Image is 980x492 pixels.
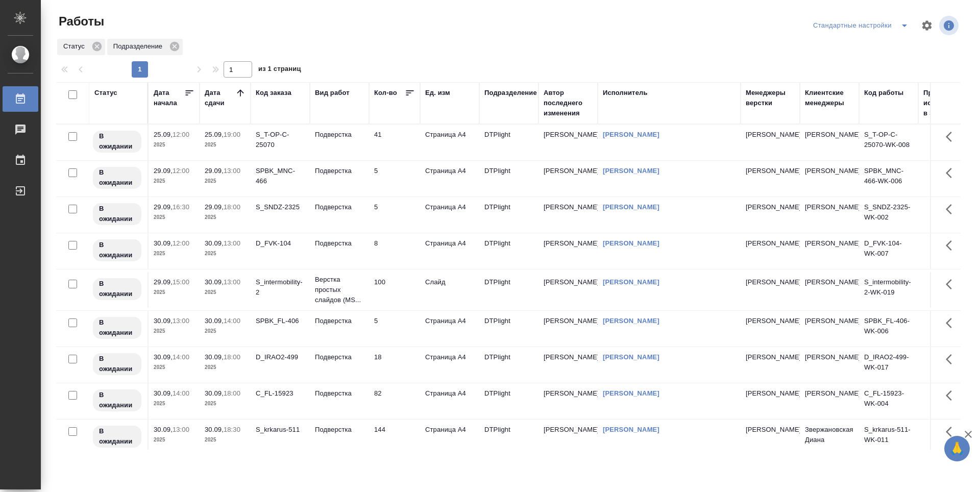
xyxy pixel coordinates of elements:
p: Подверстка [315,425,364,435]
div: Исполнитель [603,88,648,98]
p: 30.09, [205,389,224,397]
p: В ожидании [99,390,135,410]
p: 2025 [205,249,246,259]
p: 2025 [154,140,194,150]
td: [PERSON_NAME] [538,233,598,269]
span: из 1 страниц [258,63,301,78]
td: 18 [369,347,420,383]
p: В ожидании [99,354,135,374]
p: 2025 [205,176,246,186]
p: Верстка простых слайдов (MS... [315,275,364,305]
span: 🙏 [948,438,966,459]
p: 2025 [154,176,194,186]
p: 29.09, [154,278,173,286]
td: SPBK_MNC-466-WK-006 [859,161,918,196]
div: Исполнитель назначен, приступать к работе пока рано [92,130,142,154]
div: Исполнитель назначен, приступать к работе пока рано [92,316,142,340]
a: [PERSON_NAME] [603,203,659,211]
p: 2025 [154,287,194,298]
div: C_FL-15923 [256,388,305,399]
p: [PERSON_NAME] [746,238,795,249]
button: Здесь прячутся важные кнопки [940,125,964,149]
p: В ожидании [99,426,135,447]
td: [PERSON_NAME] [800,311,859,347]
a: [PERSON_NAME] [603,389,659,397]
p: 30.09, [154,389,173,397]
p: 2025 [205,362,246,373]
p: 2025 [154,212,194,223]
td: DTPlight [479,197,538,233]
p: 18:30 [224,426,240,433]
td: DTPlight [479,161,538,196]
td: 5 [369,161,420,196]
td: Слайд [420,272,479,308]
p: 2025 [205,287,246,298]
td: Страница А4 [420,125,479,160]
td: DTPlight [479,311,538,347]
p: 30.09, [154,239,173,247]
p: Подразделение [113,41,166,52]
p: 13:00 [224,167,240,175]
p: 2025 [154,249,194,259]
div: Дата начала [154,88,184,108]
td: [PERSON_NAME] [538,125,598,160]
p: 30.09, [154,353,173,361]
p: В ожидании [99,240,135,260]
p: 14:00 [224,317,240,325]
p: 13:00 [173,317,189,325]
p: 16:30 [173,203,189,211]
p: 25.09, [205,131,224,138]
div: Исполнитель назначен, приступать к работе пока рано [92,202,142,226]
p: 2025 [154,399,194,409]
p: 30.09, [205,353,224,361]
td: 144 [369,420,420,455]
button: Здесь прячутся важные кнопки [940,347,964,372]
p: 30.09, [205,317,224,325]
p: 2025 [154,362,194,373]
td: S_SNDZ-2325-WK-002 [859,197,918,233]
p: Подверстка [315,352,364,362]
p: 13:00 [224,239,240,247]
p: 29.09, [154,203,173,211]
div: Менеджеры верстки [746,88,795,108]
td: Страница А4 [420,233,479,269]
span: Работы [56,13,104,30]
button: 🙏 [944,436,970,461]
p: Подверстка [315,130,364,140]
p: В ожидании [99,167,135,188]
div: Подразделение [107,39,183,55]
p: 30.09, [205,278,224,286]
p: 12:00 [173,131,189,138]
div: Кол-во [374,88,397,98]
div: Код работы [864,88,903,98]
p: 2025 [205,140,246,150]
div: D_IRAO2-499 [256,352,305,362]
p: 2025 [154,435,194,445]
span: Настроить таблицу [915,13,939,38]
p: В ожидании [99,131,135,152]
button: Здесь прячутся важные кнопки [940,233,964,258]
td: S_krkarus-511-WK-011 [859,420,918,455]
a: [PERSON_NAME] [603,353,659,361]
p: 2025 [205,435,246,445]
p: 12:00 [173,167,189,175]
p: [PERSON_NAME] [746,130,795,140]
td: DTPlight [479,347,538,383]
p: В ожидании [99,204,135,224]
td: Страница А4 [420,311,479,347]
p: Подверстка [315,238,364,249]
p: 15:00 [173,278,189,286]
div: Статус [57,39,105,55]
td: [PERSON_NAME] [538,272,598,308]
p: 2025 [205,212,246,223]
a: [PERSON_NAME] [603,426,659,433]
p: 18:00 [224,389,240,397]
p: В ожидании [99,279,135,299]
td: [PERSON_NAME] [800,161,859,196]
td: DTPlight [479,125,538,160]
p: 25.09, [154,131,173,138]
p: В ожидании [99,317,135,338]
td: S_intermobility-2-WK-019 [859,272,918,308]
div: Вид работ [315,88,350,98]
td: [PERSON_NAME] [800,272,859,308]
